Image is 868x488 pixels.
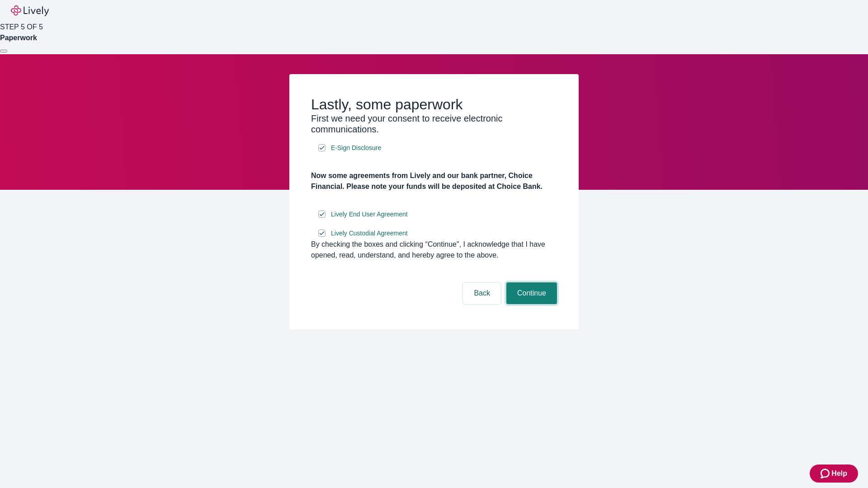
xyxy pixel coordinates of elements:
button: Back [463,282,501,304]
span: Lively Custodial Agreement [331,229,408,238]
div: By checking the boxes and clicking “Continue", I acknowledge that I have opened, read, understand... [311,239,557,261]
h4: Now some agreements from Lively and our bank partner, Choice Financial. Please note your funds wi... [311,170,557,192]
a: e-sign disclosure document [329,142,383,154]
span: Lively End User Agreement [331,210,408,219]
button: Zendesk support iconHelp [810,465,858,483]
span: E-Sign Disclosure [331,143,381,153]
svg: Zendesk support icon [821,468,831,479]
button: Continue [506,282,557,304]
a: e-sign disclosure document [329,228,410,239]
img: Lively [11,5,49,16]
h3: First we need your consent to receive electronic communications. [311,113,557,135]
a: e-sign disclosure document [329,209,410,220]
h2: Lastly, some paperwork [311,96,557,113]
span: Help [831,468,847,479]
